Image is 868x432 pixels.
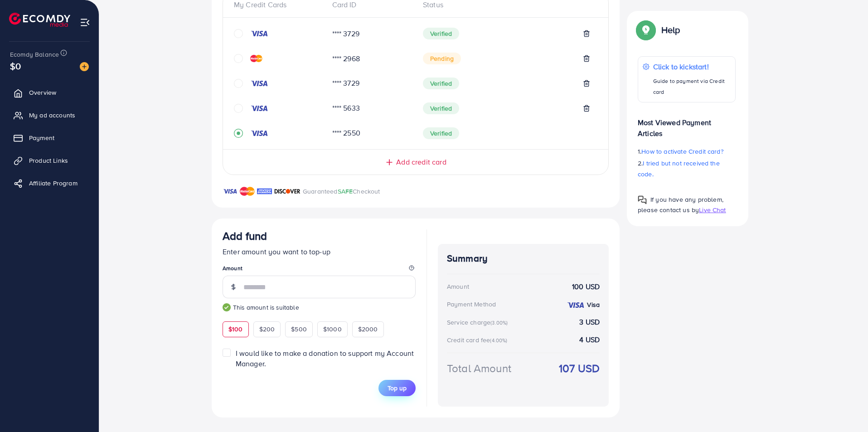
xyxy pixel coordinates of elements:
[234,129,243,138] svg: record circle
[423,78,459,89] span: Verified
[29,133,54,142] span: Payment
[447,360,511,376] div: Total Amount
[250,55,262,62] img: credit
[234,29,243,38] svg: circle
[638,159,720,179] span: I tried but not received the code.
[829,391,861,425] iframe: Chat
[490,337,507,344] small: (4.00%)
[29,111,75,120] span: My ad accounts
[250,30,268,37] img: credit
[80,62,89,71] img: image
[447,253,600,264] h4: Summary
[7,129,92,147] a: Payment
[447,300,496,309] div: Payment Method
[259,325,275,334] span: $200
[291,325,307,334] span: $500
[223,303,416,312] small: This amount is suitable
[29,88,56,97] span: Overview
[447,282,469,291] div: Amount
[638,195,723,214] span: If you have any problem, please contact us by
[653,76,731,97] p: Guide to payment via Credit card
[423,28,459,39] span: Verified
[7,83,92,102] a: Overview
[250,80,268,87] img: credit
[9,13,70,27] img: logo
[638,195,647,204] img: Popup guide
[240,186,255,197] img: brand
[388,383,407,393] span: Top up
[250,130,268,137] img: credit
[661,24,680,35] p: Help
[223,186,238,197] img: brand
[223,229,267,243] h3: Add fund
[587,300,600,309] strong: Visa
[423,53,461,64] span: Pending
[572,282,600,292] strong: 100 USD
[223,303,231,311] img: guide
[579,335,600,345] strong: 4 USD
[423,102,459,114] span: Verified
[358,325,378,334] span: $2000
[7,151,92,170] a: Product Links
[274,186,301,197] img: brand
[29,179,78,188] span: Affiliate Program
[699,205,726,214] span: Live Chat
[234,79,243,88] svg: circle
[338,187,353,196] span: SAFE
[228,325,243,334] span: $100
[423,127,459,139] span: Verified
[638,146,736,157] p: 1.
[559,360,600,376] strong: 107 USD
[303,186,380,197] p: Guaranteed Checkout
[323,325,342,334] span: $1000
[638,110,736,139] p: Most Viewed Payment Articles
[396,157,446,167] span: Add credit card
[223,264,416,276] legend: Amount
[447,335,510,345] div: Credit card fee
[653,61,731,72] p: Click to kickstart!
[29,156,68,165] span: Product Links
[234,104,243,113] svg: circle
[10,50,59,59] span: Ecomdy Balance
[638,22,654,38] img: Popup guide
[638,158,736,180] p: 2.
[257,186,272,197] img: brand
[223,246,416,257] p: Enter amount you want to top-up
[378,380,416,396] button: Top up
[579,317,600,327] strong: 3 USD
[250,105,268,112] img: credit
[567,301,585,309] img: credit
[80,17,90,28] img: menu
[234,54,243,63] svg: circle
[490,319,508,326] small: (3.00%)
[641,147,723,156] span: How to activate Credit card?
[7,106,92,124] a: My ad accounts
[447,318,510,327] div: Service charge
[10,59,21,73] span: $0
[236,348,414,369] span: I would like to make a donation to support my Account Manager.
[7,174,92,192] a: Affiliate Program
